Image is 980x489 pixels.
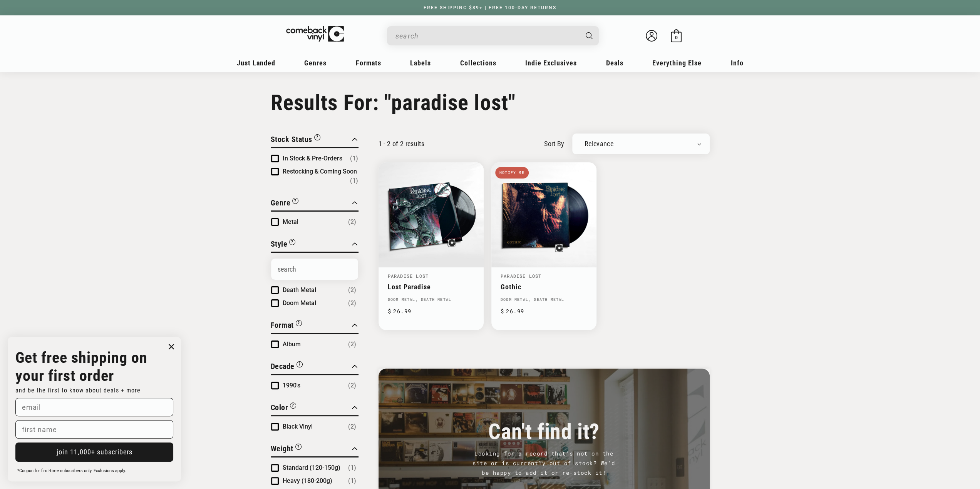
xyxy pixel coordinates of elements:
[348,476,356,486] span: Number of products: (1)
[675,35,677,40] span: 0
[348,285,356,295] span: Number of products: (2)
[388,273,429,279] a: Paradise Lost
[350,154,358,163] span: Number of products: (1)
[283,340,301,348] span: Album
[271,402,297,415] button: Filter by Color
[271,134,320,147] button: Filter by Stock Status
[271,198,291,207] span: Genre
[271,259,358,280] input: Search Options
[271,403,288,412] span: Color
[348,463,356,472] span: Number of products: (1)
[271,90,710,115] h1: Results For: "paradise lost"
[283,168,357,175] span: Restocking & Coming Soon
[283,218,298,225] span: Metal
[283,286,316,294] span: Death Metal
[471,449,617,478] p: Looking for a record that's not on the site or is currently out of stock? We'd be happy to add it...
[395,28,578,44] input: search
[283,299,316,307] span: Doom Metal
[15,442,173,462] button: join 11,000+ subscribers
[356,59,381,67] span: Formats
[271,443,302,456] button: Filter by Weight
[15,398,173,416] input: email
[379,140,424,148] p: 1 - 2 of 2 results
[544,139,565,149] label: sort by
[348,381,356,390] span: Number of products: (2)
[271,319,302,333] button: Filter by Format
[271,197,299,210] button: Filter by Genre
[348,217,356,227] span: Number of products: (2)
[579,26,600,45] button: Search
[652,59,702,67] span: Everything Else
[501,283,587,291] a: Gothic
[388,283,474,291] a: Lost Paradise
[416,5,564,10] a: FREE SHIPPING $89+ | FREE 100-DAY RETURNS
[304,59,327,67] span: Genres
[350,176,358,185] span: Number of products: (1)
[283,464,340,471] span: Standard (120-150g)
[731,59,744,67] span: Info
[348,340,356,349] span: Number of products: (2)
[271,238,296,252] button: Filter by Style
[283,423,313,430] span: Black Vinyl
[237,59,275,67] span: Just Landed
[606,59,623,67] span: Deals
[271,444,293,453] span: Weight
[271,135,312,144] span: Stock Status
[271,362,295,371] span: Decade
[283,477,332,484] span: Heavy (180-200g)
[501,273,542,279] a: Paradise Lost
[460,59,496,67] span: Collections
[283,155,342,162] span: In Stock & Pre-Orders
[166,341,177,352] button: Close dialog
[398,423,690,441] h3: Can't find it?
[17,468,126,473] span: *Coupon for first-time subscribers only. Exclusions apply.
[387,26,599,45] div: Search
[15,349,147,385] strong: Get free shipping on your first order
[348,299,356,308] span: Number of products: (2)
[348,422,356,431] span: Number of products: (2)
[410,59,431,67] span: Labels
[271,320,294,330] span: Format
[271,239,288,249] span: Style
[15,420,173,439] input: first name
[15,387,141,394] span: and be the first to know about deals + more
[283,382,300,389] span: 1990's
[525,59,577,67] span: Indie Exclusives
[271,360,303,374] button: Filter by Decade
